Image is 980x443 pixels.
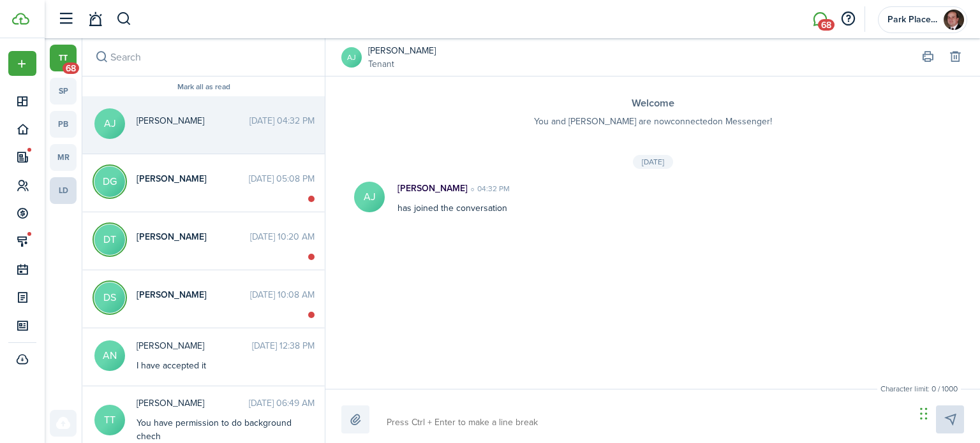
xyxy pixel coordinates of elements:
[82,38,325,76] input: search
[137,114,249,127] span: Antanious Jackson
[837,8,859,30] button: Open resource center
[94,340,125,371] avatar-text: AN
[137,339,252,352] span: Anthony Newkirk
[94,108,125,139] avatar-text: AJ
[397,182,468,195] p: [PERSON_NAME]
[137,288,250,301] span: Deidra Sumrall
[93,48,110,66] button: Search
[12,13,29,25] img: TenantCloud
[250,288,315,301] time: [DATE] 10:08 AM
[468,183,510,194] time: 04:32 PM
[351,96,954,112] h3: Welcome
[50,177,77,204] a: ld
[351,115,954,128] p: You and [PERSON_NAME] are now connected on Messenger!
[50,144,77,171] a: mr
[916,382,980,443] iframe: Chat Widget
[137,230,250,243] span: Debbie Travis
[50,45,77,71] a: tt
[341,47,362,68] a: AJ
[137,359,296,372] div: I have accepted it
[177,83,230,92] button: Mark all as read
[83,3,107,36] a: Notifications
[137,416,296,443] div: You have permission to do background chech
[385,182,854,215] div: has joined the conversation
[94,405,125,435] avatar-text: TT
[63,62,79,74] span: 68
[50,111,77,138] a: pb
[368,44,436,57] a: [PERSON_NAME]
[920,395,928,433] div: Drag
[633,155,673,169] div: [DATE]
[919,48,937,66] button: Print
[249,172,315,185] time: [DATE] 05:08 PM
[8,51,36,76] button: Open menu
[944,10,964,30] img: Park Place Properties of MS, LLC
[50,78,77,105] a: sp
[252,339,315,352] time: [DATE] 12:38 PM
[137,396,249,410] span: Thomas Turner
[94,224,125,255] avatar-text: DT
[354,182,385,212] avatar-text: AJ
[94,166,125,197] avatar-text: DG
[116,8,132,30] button: Search
[887,15,939,24] span: Park Place Properties of MS, LLC
[250,230,315,243] time: [DATE] 10:20 AM
[249,396,315,410] time: [DATE] 06:49 AM
[94,282,125,313] avatar-text: DS
[54,7,78,31] button: Open sidebar
[877,383,961,395] small: Character limit: 0 / 1000
[946,48,964,66] button: Delete
[368,57,436,71] a: Tenant
[137,172,249,185] span: Donis Ganoe
[249,114,315,127] time: [DATE] 04:32 PM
